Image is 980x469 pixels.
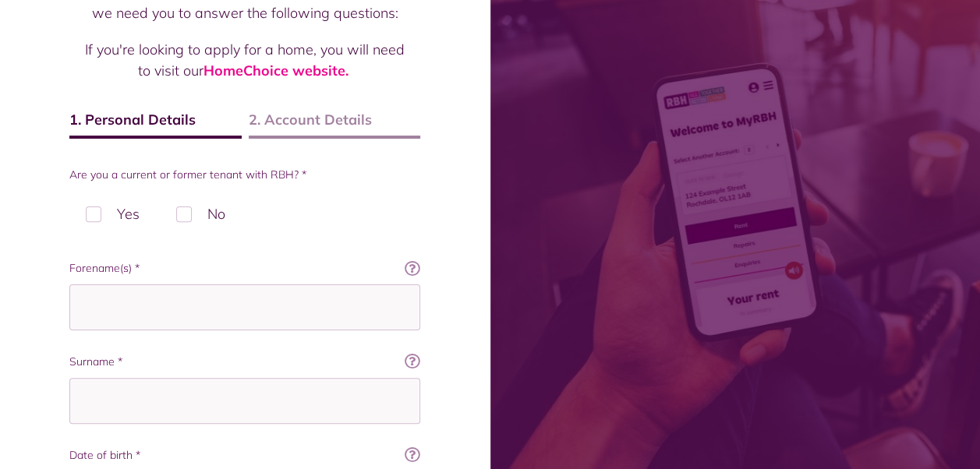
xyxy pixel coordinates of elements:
a: HomeChoice website. [203,62,348,79]
label: Are you a current or former tenant with RBH? * [69,167,420,183]
label: Yes [69,191,156,237]
p: If you're looking to apply for a home, you will need to visit our [85,39,405,81]
span: 1. Personal Details [69,109,242,139]
label: Surname * [69,354,420,370]
label: Forename(s) * [69,260,420,277]
label: No [160,191,242,237]
label: Date of birth * [69,447,420,464]
span: 2. Account Details [249,109,421,139]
